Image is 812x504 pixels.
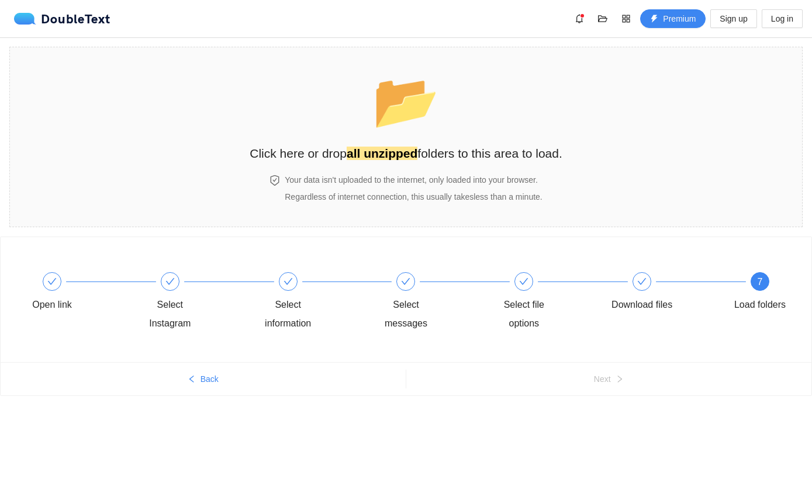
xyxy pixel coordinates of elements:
[650,15,658,24] span: thunderbolt
[136,296,204,333] div: Select Instagram
[372,71,440,131] span: folder
[201,373,219,385] span: Back
[269,175,280,186] span: safety-certificate
[401,277,410,286] span: check
[347,147,417,160] strong: all unzipped
[637,277,647,286] span: check
[734,296,786,314] div: Load folders
[250,144,562,163] h2: Click here or drop folders to this area to load.
[490,296,558,333] div: Select file options
[758,277,763,287] span: 7
[593,9,612,28] button: folder-open
[710,9,756,28] button: Sign up
[372,272,490,333] div: Select messages
[771,12,793,25] span: Log in
[611,296,672,314] div: Download files
[640,9,706,28] button: thunderboltPremium
[720,12,747,25] span: Sign up
[608,272,726,314] div: Download files
[594,14,611,23] span: folder-open
[285,173,542,186] h4: Your data isn't uploaded to the internet, only loaded into your browser.
[32,296,72,314] div: Open link
[254,296,322,333] div: Select information
[519,277,528,286] span: check
[570,9,589,28] button: bell
[571,14,588,23] span: bell
[490,272,608,333] div: Select file options
[406,370,812,388] button: Nextright
[285,192,542,201] span: Regardless of internet connection, this usually takes less than a minute .
[1,370,406,388] button: leftBack
[617,14,635,23] span: appstore
[136,272,254,333] div: Select Instagram
[14,13,41,25] img: logo
[372,296,440,333] div: Select messages
[284,277,293,286] span: check
[18,272,136,314] div: Open link
[47,277,57,286] span: check
[14,13,110,25] div: DoubleText
[726,272,794,314] div: 7Load folders
[14,13,110,25] a: logoDoubleText
[165,277,175,286] span: check
[254,272,372,333] div: Select information
[663,12,696,25] span: Premium
[188,375,196,384] span: left
[762,9,803,28] button: Log in
[617,9,635,28] button: appstore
